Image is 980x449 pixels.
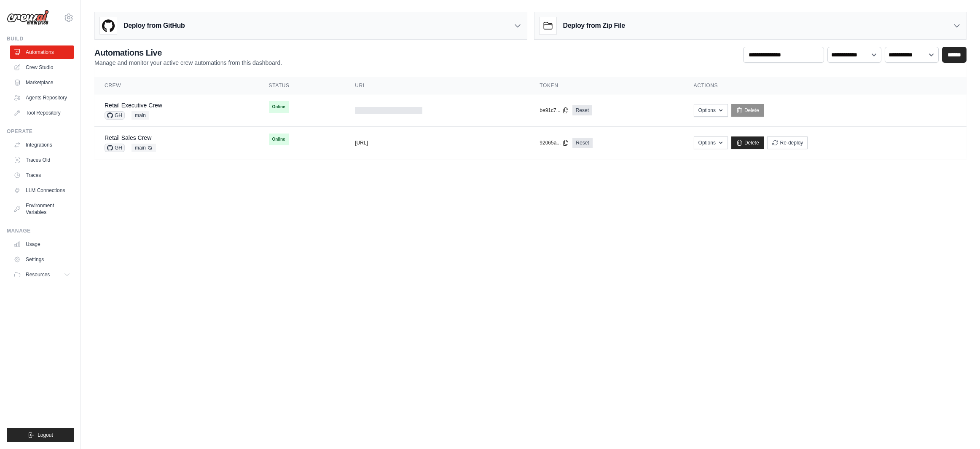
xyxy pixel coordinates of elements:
button: Re-deploy [767,136,808,149]
th: Token [529,77,683,94]
img: GitHub Logo [100,17,117,34]
th: Actions [684,77,967,94]
span: GH [105,111,125,120]
a: Settings [10,253,74,266]
span: Online [269,134,289,145]
span: Logout [38,432,53,438]
a: Retail Sales Crew [105,134,151,141]
a: Traces Old [10,153,74,167]
h2: Automations Live [94,47,282,59]
a: Marketplace [10,76,74,89]
span: GH [105,144,125,152]
div: Manage [7,227,74,234]
img: Logo [7,10,49,26]
a: Integrations [10,138,74,152]
a: Automations [10,45,74,59]
a: Reset [572,138,592,148]
button: Resources [10,268,74,281]
a: Crew Studio [10,61,74,74]
h3: Deploy from GitHub [124,21,185,31]
th: Status [259,77,345,94]
span: Online [269,101,289,113]
button: Logout [7,428,74,442]
iframe: Chat Widget [938,409,980,449]
a: Agents Repository [10,91,74,104]
button: Options [694,104,728,117]
span: Resources [26,271,50,278]
h3: Deploy from Zip File [563,21,625,31]
a: Retail Executive Crew [105,102,162,109]
a: Delete [731,104,764,117]
button: Options [694,136,728,149]
button: 92065a... [540,139,569,146]
th: URL [345,77,529,94]
th: Crew [94,77,259,94]
a: LLM Connections [10,184,74,197]
a: Tool Repository [10,106,74,120]
a: Traces [10,168,74,182]
a: Environment Variables [10,199,74,219]
button: be91c7... [540,107,569,114]
p: Manage and monitor your active crew automations from this dashboard. [94,59,282,67]
span: main [132,111,149,120]
span: main [132,144,156,152]
a: Usage [10,238,74,251]
div: Build [7,35,74,42]
div: Operate [7,128,74,135]
a: Reset [572,105,592,115]
a: Delete [731,136,764,149]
